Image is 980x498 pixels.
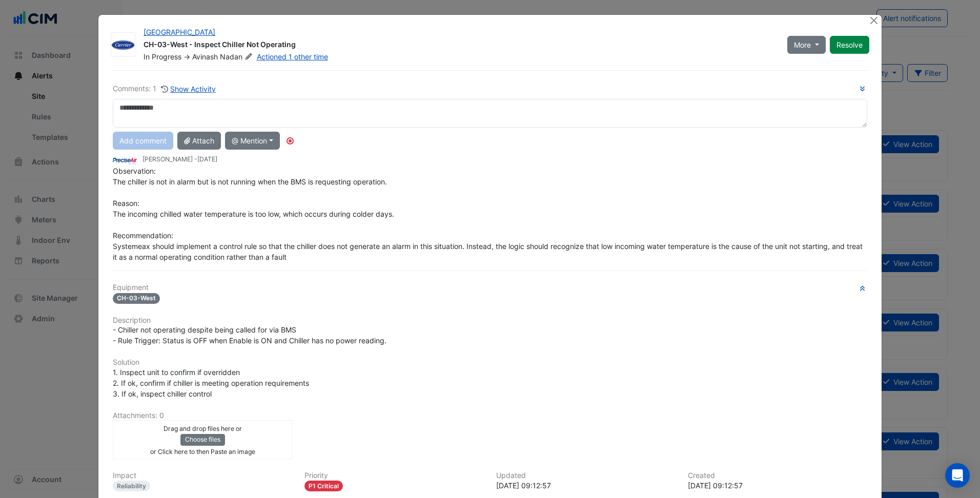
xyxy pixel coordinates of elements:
[794,39,811,50] span: More
[257,52,328,61] a: Actioned 1 other time
[177,132,221,150] button: Attach
[113,471,292,480] h6: Impact
[113,325,386,345] span: - Chiller not operating despite being called for via BMS - Rule Trigger: Status is OFF when Enabl...
[304,481,343,491] div: P1 Critical
[197,155,217,163] span: 2025-09-08 09:12:57
[144,39,775,52] div: CH-03-West - Inspect Chiller Not Operating
[113,154,138,165] img: Precise Air
[225,132,280,150] button: @ Mention
[192,52,218,61] span: Avinash
[496,480,676,491] div: [DATE] 09:12:57
[144,52,181,61] span: In Progress
[787,36,826,54] button: More
[113,293,160,304] span: CH-03-West
[113,83,216,95] div: Comments: 1
[688,471,867,480] h6: Created
[180,434,225,445] button: Choose files
[869,15,880,26] button: Close
[113,481,150,491] div: Reliability
[111,40,135,50] img: Carrier
[304,471,484,480] h6: Priority
[113,358,867,367] h6: Solution
[142,155,217,164] small: [PERSON_NAME] -
[496,471,676,480] h6: Updated
[144,28,215,36] a: [GEOGRAPHIC_DATA]
[113,411,867,420] h6: Attachments: 0
[164,425,242,432] small: Drag and drop files here or
[113,167,865,261] span: Observation: The chiller is not in alarm but is not running when the BMS is requesting operation....
[113,368,309,398] span: 1. Inspect unit to confirm if overridden 2. If ok, confirm if chiller is meeting operation requir...
[285,136,295,146] div: Tooltip anchor
[830,36,869,54] button: Resolve
[183,52,190,61] span: ->
[688,480,867,491] div: [DATE] 09:12:57
[150,448,255,455] small: or Click here to then Paste an image
[113,316,867,325] h6: Description
[220,52,254,62] span: Nadan
[160,83,216,95] button: Show Activity
[113,283,867,292] h6: Equipment
[945,463,970,488] div: Open Intercom Messenger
